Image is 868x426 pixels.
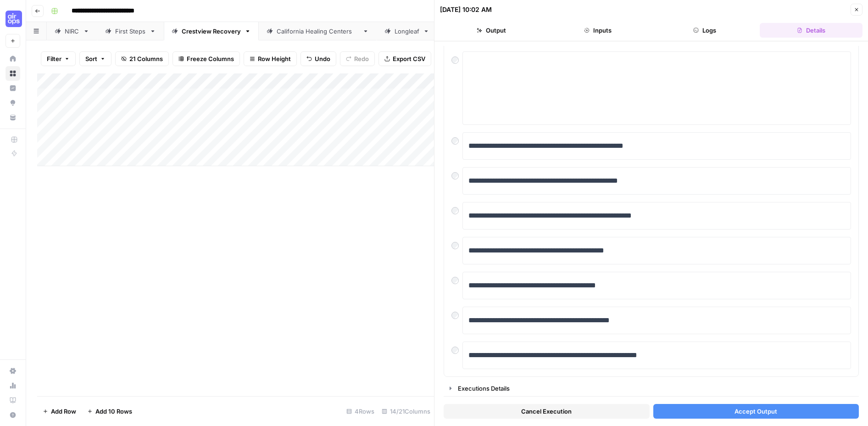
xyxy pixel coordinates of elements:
div: 14/21 Columns [378,404,434,419]
a: Opportunities [6,95,20,110]
span: Cancel Execution [521,407,572,416]
span: Sort [85,54,97,63]
button: Export CSV [378,51,431,66]
a: NIRC [47,22,97,40]
span: Row Height [258,54,291,63]
button: Output [440,23,543,38]
span: Add Row [51,407,76,416]
button: Filter [41,51,76,66]
a: First Steps [97,22,164,40]
span: Accept Output [734,407,777,416]
button: Inputs [546,23,649,38]
div: Crestview Recovery [182,27,241,36]
a: Browse [6,66,20,81]
a: Usage [6,378,20,393]
button: Help + Support [6,408,20,422]
a: Your Data [6,110,20,125]
span: 21 Columns [129,54,163,63]
button: 21 Columns [115,51,169,66]
button: Redo [340,51,375,66]
button: Freeze Columns [172,51,240,66]
span: Filter [47,54,61,63]
a: Longleaf [377,22,437,40]
button: Cancel Execution [444,404,650,419]
button: Add 10 Rows [82,404,138,419]
div: 4 Rows [343,404,378,419]
div: First Steps [115,27,146,36]
span: Export CSV [393,54,425,63]
button: Executions Details [444,381,858,396]
div: Executions Details [458,384,853,393]
span: Redo [354,54,369,63]
a: Insights [6,81,20,95]
button: Logs [653,23,756,38]
span: Add 10 Rows [95,407,132,416]
button: Accept Output [653,404,859,419]
button: Sort [79,51,111,66]
button: Undo [300,51,336,66]
a: Settings [6,364,20,378]
div: [US_STATE] Healing Centers [277,27,359,36]
button: Details [760,23,862,38]
button: Add Row [37,404,82,419]
img: Cohort 4 Logo [6,11,22,27]
span: Freeze Columns [187,54,234,63]
div: NIRC [65,27,79,36]
div: [DATE] 10:02 AM [440,5,492,14]
a: Home [6,51,20,66]
div: Longleaf [395,27,419,36]
button: Row Height [244,51,297,66]
button: Workspace: Cohort 4 [6,7,20,30]
a: [US_STATE] Healing Centers [259,22,377,40]
a: Crestview Recovery [164,22,259,40]
a: Learning Hub [6,393,20,408]
span: Undo [315,54,330,63]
